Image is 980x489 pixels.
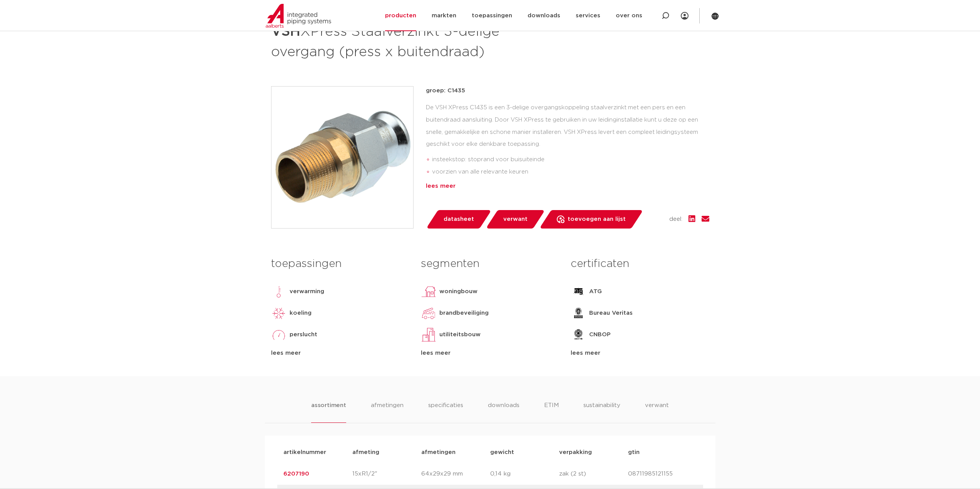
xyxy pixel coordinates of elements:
img: utiliteitsbouw [421,327,436,342]
p: verpakking [559,448,628,457]
p: groep: C1435 [426,86,709,95]
span: deel: [669,215,682,224]
p: brandbeveiliging [439,309,489,318]
p: CNBOP [589,330,611,339]
img: perslucht [271,327,286,342]
p: artikelnummer [283,448,352,457]
h1: XPress Staalverzinkt 3-delige overgang (press x buitendraad) [271,20,560,62]
div: De VSH XPress C1435 is een 3-delige overgangskoppeling staalverzinkt met een pers en een buitendr... [426,102,709,179]
p: woningbouw [439,287,477,296]
li: afmetingen [371,401,404,423]
li: Leak Before Pressed-functie [432,178,709,190]
li: ETIM [544,401,559,423]
li: voorzien van alle relevante keuren [432,166,709,178]
strong: VSH [271,25,300,38]
p: verwarming [290,287,324,296]
p: koeling [290,309,312,318]
img: CNBOP [571,327,586,342]
img: Bureau Veritas [571,305,586,321]
p: Bureau Veritas [589,309,633,318]
p: afmetingen [421,448,490,457]
li: specificaties [428,401,463,423]
a: 6207190 [283,471,309,477]
span: toevoegen aan lijst [568,213,626,225]
li: insteekstop: stoprand voor buisuiteinde [432,154,709,166]
img: ATG [571,284,586,299]
h3: certificaten [571,256,709,272]
img: verwarming [271,284,286,299]
p: 08711985121155 [628,469,697,479]
li: verwant [645,401,669,423]
li: sustainability [583,401,620,423]
p: utiliteitsbouw [439,330,481,339]
p: zak (2 st) [559,469,628,479]
li: assortiment [311,401,346,423]
div: lees meer [571,349,709,358]
p: afmeting [352,448,421,457]
h3: segmenten [421,256,559,272]
p: gtin [628,448,697,457]
p: perslucht [290,330,317,339]
img: Product Image for VSH XPress Staalverzinkt 3-delige overgang (press x buitendraad) [271,87,413,228]
p: 0,14 kg [490,469,559,479]
p: gewicht [490,448,559,457]
span: datasheet [444,213,474,225]
p: 64x29x29 mm [421,469,490,479]
img: koeling [271,305,286,321]
h3: toepassingen [271,256,409,272]
div: lees meer [426,182,709,191]
a: verwant [486,210,545,229]
li: downloads [488,401,519,423]
img: brandbeveiliging [421,305,436,321]
img: woningbouw [421,284,436,299]
p: ATG [589,287,602,296]
p: 15xR1/2" [352,469,421,479]
div: lees meer [271,349,409,358]
a: datasheet [426,210,491,229]
div: lees meer [421,349,559,358]
span: verwant [503,213,528,225]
